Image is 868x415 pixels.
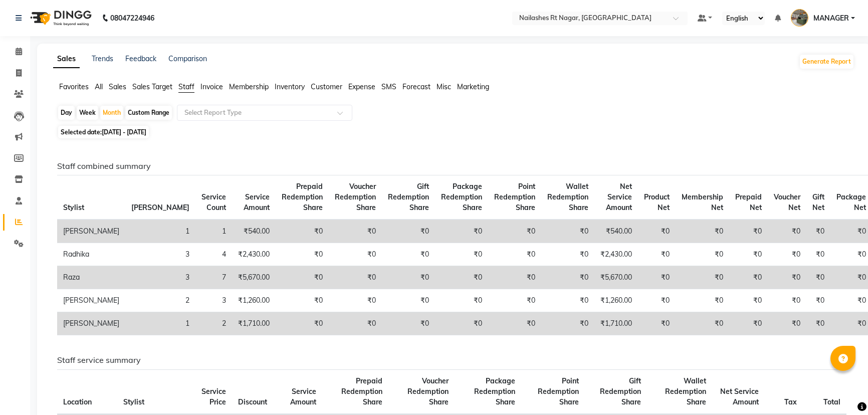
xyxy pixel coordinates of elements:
[488,312,541,335] td: ₹0
[729,289,768,312] td: ₹0
[823,397,840,406] span: Total
[95,82,103,91] span: All
[329,312,382,335] td: ₹0
[594,312,638,335] td: ₹1,710.00
[195,266,232,289] td: 7
[282,182,323,212] span: Prepaid Redemption Share
[729,220,768,243] td: ₹0
[168,54,207,63] a: Comparison
[638,312,676,335] td: ₹0
[768,243,806,266] td: ₹0
[437,82,451,91] span: Misc
[276,266,329,289] td: ₹0
[382,289,435,312] td: ₹0
[232,243,276,266] td: ₹2,430.00
[58,126,149,138] span: Selected date:
[594,289,638,312] td: ₹1,260.00
[806,312,830,335] td: ₹0
[276,220,329,243] td: ₹0
[541,266,594,289] td: ₹0
[488,266,541,289] td: ₹0
[435,312,488,335] td: ₹0
[388,182,429,212] span: Gift Redemption Share
[638,220,676,243] td: ₹0
[329,243,382,266] td: ₹0
[276,289,329,312] td: ₹0
[541,220,594,243] td: ₹0
[720,387,759,406] span: Net Service Amount
[53,50,80,68] a: Sales
[676,289,729,312] td: ₹0
[826,375,858,405] iframe: chat widget
[729,243,768,266] td: ₹0
[382,266,435,289] td: ₹0
[109,82,126,91] span: Sales
[638,266,676,289] td: ₹0
[232,220,276,243] td: ₹540.00
[57,220,125,243] td: [PERSON_NAME]
[195,312,232,335] td: 2
[382,220,435,243] td: ₹0
[382,243,435,266] td: ₹0
[382,312,435,335] td: ₹0
[682,192,723,212] span: Membership Net
[311,82,342,91] span: Customer
[63,203,84,212] span: Stylist
[348,82,375,91] span: Expense
[784,397,797,406] span: Tax
[195,220,232,243] td: 1
[806,220,830,243] td: ₹0
[600,376,641,406] span: Gift Redemption Share
[441,182,482,212] span: Package Redemption Share
[791,9,808,27] img: MANAGER
[494,182,535,212] span: Point Redemption Share
[541,289,594,312] td: ₹0
[594,220,638,243] td: ₹540.00
[244,192,270,212] span: Service Amount
[335,182,376,212] span: Voucher Redemption Share
[768,220,806,243] td: ₹0
[644,192,670,212] span: Product Net
[435,266,488,289] td: ₹0
[800,55,853,69] button: Generate Report
[125,220,195,243] td: 1
[275,82,305,91] span: Inventory
[232,289,276,312] td: ₹1,260.00
[26,4,94,32] img: logo
[276,243,329,266] td: ₹0
[232,266,276,289] td: ₹5,670.00
[232,312,276,335] td: ₹1,710.00
[676,243,729,266] td: ₹0
[402,82,430,91] span: Forecast
[201,192,226,212] span: Service Count
[676,266,729,289] td: ₹0
[58,106,75,120] div: Day
[200,82,223,91] span: Invoice
[676,220,729,243] td: ₹0
[77,106,98,120] div: Week
[132,82,172,91] span: Sales Target
[59,82,89,91] span: Favorites
[57,266,125,289] td: Raza
[474,376,515,406] span: Package Redemption Share
[638,289,676,312] td: ₹0
[768,266,806,289] td: ₹0
[768,289,806,312] td: ₹0
[836,192,866,212] span: Package Net
[488,289,541,312] td: ₹0
[329,289,382,312] td: ₹0
[813,13,849,24] span: MANAGER
[57,312,125,335] td: [PERSON_NAME]
[768,312,806,335] td: ₹0
[125,243,195,266] td: 3
[806,266,830,289] td: ₹0
[538,376,579,406] span: Point Redemption Share
[110,4,154,32] b: 08047224946
[195,289,232,312] td: 3
[638,243,676,266] td: ₹0
[229,82,269,91] span: Membership
[100,106,123,120] div: Month
[435,243,488,266] td: ₹0
[407,376,449,406] span: Voucher Redemption Share
[806,243,830,266] td: ₹0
